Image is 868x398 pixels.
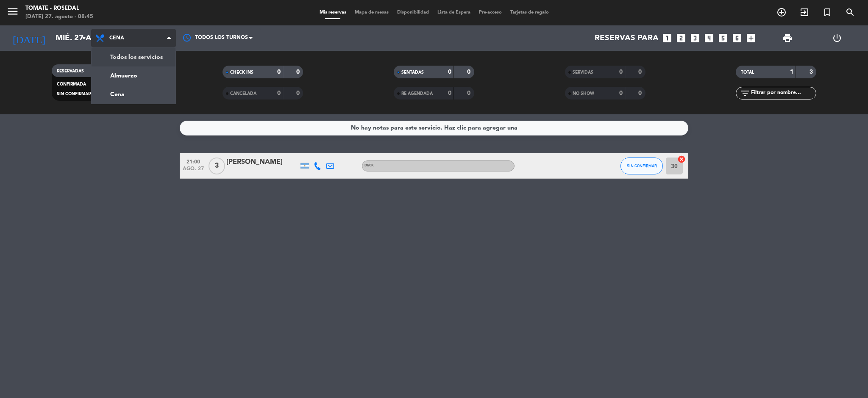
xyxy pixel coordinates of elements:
span: NO SHOW [573,91,594,96]
span: 3 [209,158,225,174]
i: looks_6 [732,33,743,44]
i: power_settings_new [832,33,842,43]
input: Filtrar por nombre... [750,88,816,98]
span: CONFIRMADA [57,82,86,86]
i: arrow_drop_down [79,33,89,43]
i: exit_to_app [799,7,810,17]
strong: 0 [448,69,451,75]
span: RESERVADAS [57,69,84,73]
span: print [782,33,793,43]
i: search [845,7,855,17]
i: cancel [677,155,686,163]
div: [PERSON_NAME] [226,157,298,168]
button: SIN CONFIRMAR [620,158,663,174]
strong: 0 [296,69,301,75]
strong: 0 [296,90,301,96]
span: SIN CONFIRMAR [627,163,657,168]
strong: 0 [619,69,623,75]
span: CHECK INS [230,70,253,75]
span: Lista de Espera [433,10,475,15]
strong: 1 [790,69,793,75]
button: menu [6,5,19,21]
i: looks_one [662,33,673,44]
i: filter_list [740,88,750,98]
span: Disponibilidad [393,10,433,15]
span: TOTAL [741,70,754,75]
a: Almuerzo [92,66,175,85]
span: 21:00 [183,156,204,166]
strong: 0 [448,90,451,96]
a: Cena [92,85,175,104]
div: [DATE] 27. agosto - 08:45 [25,13,93,21]
span: Mis reservas [315,10,351,15]
span: Reservas para [595,33,659,43]
span: ago. 27 [183,166,204,176]
i: [DATE] [6,29,51,47]
strong: 0 [619,90,623,96]
span: Pre-acceso [475,10,506,15]
span: SERVIDAS [573,70,593,75]
div: LOG OUT [812,25,862,51]
span: RE AGENDADA [401,91,433,96]
span: DECK [364,164,374,167]
i: looks_3 [690,33,701,44]
strong: 0 [277,90,281,96]
span: CANCELADA [230,91,256,96]
strong: 0 [277,69,281,75]
i: add_circle_outline [776,7,787,17]
strong: 0 [638,90,643,96]
i: add_box [746,33,757,44]
span: SIN CONFIRMAR [57,92,91,96]
a: Todos los servicios [92,48,175,66]
strong: 0 [467,90,472,96]
i: looks_4 [704,33,715,44]
i: looks_two [676,33,687,44]
i: turned_in_not [822,7,832,17]
span: Cena [109,35,124,41]
i: menu [6,5,19,18]
span: SENTADAS [401,70,424,75]
i: looks_5 [718,33,729,44]
strong: 0 [467,69,472,75]
strong: 3 [810,69,815,75]
div: No hay notas para este servicio. Haz clic para agregar una [351,123,517,133]
strong: 0 [638,69,643,75]
span: Tarjetas de regalo [506,10,553,15]
span: Mapa de mesas [351,10,393,15]
div: Tomate - Rosedal [25,4,93,13]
